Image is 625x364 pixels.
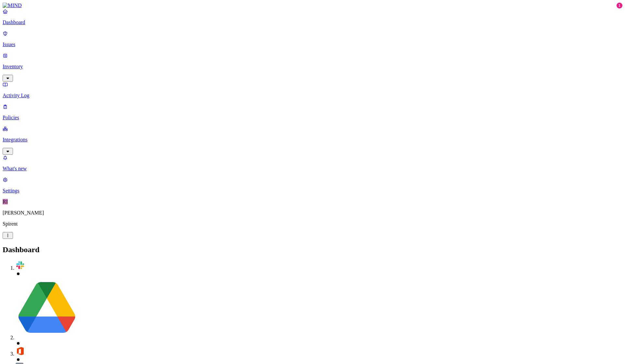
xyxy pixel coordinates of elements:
a: Inventory [3,53,622,81]
p: Integrations [3,137,622,143]
a: Settings [3,177,622,194]
p: [PERSON_NAME] [3,210,622,216]
a: Dashboard [3,8,622,25]
div: 1 [617,3,622,8]
a: Integrations [3,126,622,154]
p: Issues [3,42,622,47]
a: MIND [3,3,622,8]
img: MIND [3,3,22,8]
img: svg%3e [16,277,78,339]
img: svg%3e [16,346,25,356]
p: Inventory [3,64,622,70]
p: Policies [3,115,622,121]
p: Spirent [3,221,622,227]
h2: Dashboard [3,245,622,254]
p: What's new [3,166,622,172]
a: What's new [3,155,622,172]
p: Settings [3,188,622,194]
p: Activity Log [3,93,622,98]
img: svg%3e [16,261,25,270]
a: Policies [3,104,622,121]
a: Activity Log [3,82,622,98]
span: RI [3,199,8,204]
a: Issues [3,31,622,47]
p: Dashboard [3,19,622,25]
